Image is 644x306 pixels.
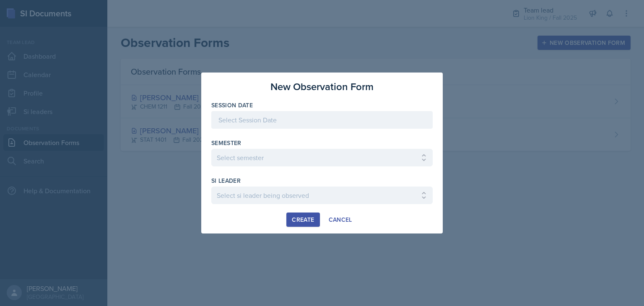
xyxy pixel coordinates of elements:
label: si leader [211,176,241,185]
button: Create [286,213,319,227]
h3: New Observation Form [270,79,374,94]
div: Cancel [329,216,352,223]
label: Session Date [211,101,253,109]
label: Semester [211,139,241,147]
div: Create [292,216,314,223]
button: Cancel [323,213,358,227]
